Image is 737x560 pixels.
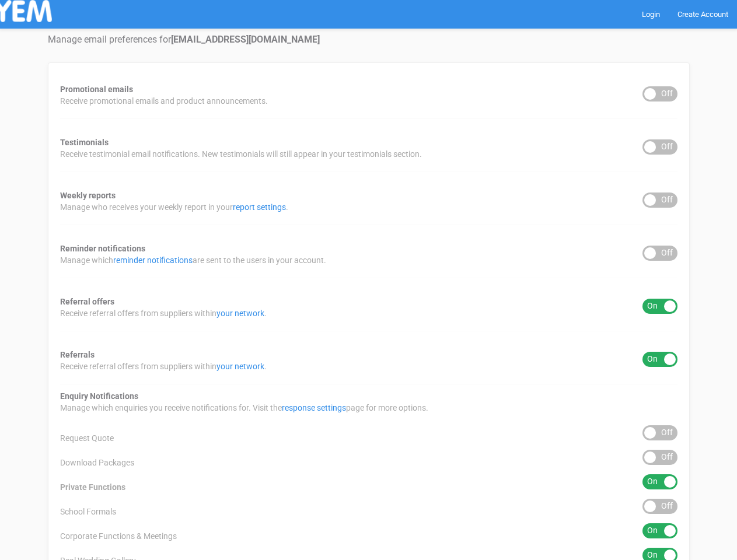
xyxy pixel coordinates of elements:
[60,457,134,468] span: Download Packages
[113,256,193,265] a: reminder notifications
[60,244,145,253] strong: Reminder notifications
[60,530,177,542] span: Corporate Functions & Meetings
[282,403,346,412] a: response settings
[60,360,267,372] span: Receive referral offers from suppliers within .
[60,201,288,213] span: Manage who receives your weekly report in your .
[60,481,125,493] span: Private Functions
[216,362,264,371] a: your network
[60,307,267,319] span: Receive referral offers from suppliers within .
[60,432,114,444] span: Request Quote
[60,138,109,147] strong: Testimonials
[60,297,114,306] strong: Referral offers
[60,191,116,200] strong: Weekly reports
[60,350,95,359] strong: Referrals
[216,309,264,318] a: your network
[60,254,326,266] span: Manage which are sent to the users in your account.
[60,85,133,94] strong: Promotional emails
[60,402,428,414] span: Manage which enquiries you receive notifications for. Visit the page for more options.
[60,148,422,160] span: Receive testimonial email notifications. New testimonials will still appear in your testimonials ...
[233,202,286,212] a: report settings
[60,391,138,401] strong: Enquiry Notifications
[171,34,320,45] strong: [EMAIL_ADDRESS][DOMAIN_NAME]
[48,34,690,45] h4: Manage email preferences for
[60,95,268,107] span: Receive promotional emails and product announcements.
[60,506,116,517] span: School Formals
